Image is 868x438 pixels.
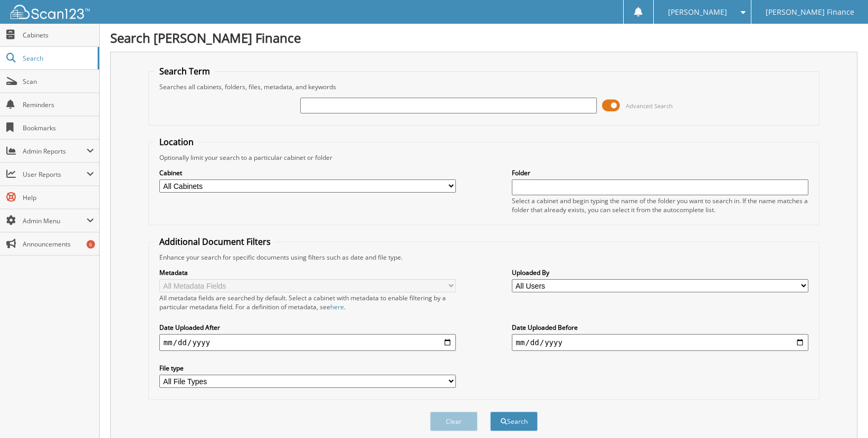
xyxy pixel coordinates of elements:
span: Search [23,54,92,63]
span: User Reports [23,170,87,179]
span: [PERSON_NAME] Finance [766,9,854,15]
div: Optionally limit your search to a particular cabinet or folder [154,153,814,162]
label: Date Uploaded Before [512,323,809,332]
label: File type [159,364,456,373]
label: Uploaded By [512,268,809,277]
span: Scan [23,77,94,86]
input: end [512,334,809,351]
span: Reminders [23,100,94,109]
img: scan123-logo-white.svg [11,5,90,19]
input: start [159,334,456,351]
span: Admin Reports [23,147,87,156]
span: Bookmarks [23,123,94,132]
legend: Additional Document Filters [154,236,276,247]
span: Cabinets [23,31,94,40]
label: Folder [512,168,809,177]
span: Advanced Search [626,102,673,110]
label: Date Uploaded After [159,323,456,332]
span: [PERSON_NAME] [668,9,727,15]
label: Cabinet [159,168,456,177]
span: Announcements [23,240,94,249]
div: Enhance your search for specific documents using filters such as date and file type. [154,253,814,262]
div: 6 [87,240,95,249]
a: here [330,302,344,311]
div: All metadata fields are searched by default. Select a cabinet with metadata to enable filtering b... [159,293,456,311]
span: Help [23,193,94,202]
div: Select a cabinet and begin typing the name of the folder you want to search in. If the name match... [512,196,809,214]
span: Admin Menu [23,216,87,225]
h1: Search [PERSON_NAME] Finance [110,29,857,46]
div: Searches all cabinets, folders, files, metadata, and keywords [154,82,814,91]
button: Clear [430,412,478,431]
legend: Location [154,136,199,148]
label: Metadata [159,268,456,277]
button: Search [490,412,538,431]
legend: Search Term [154,65,215,77]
